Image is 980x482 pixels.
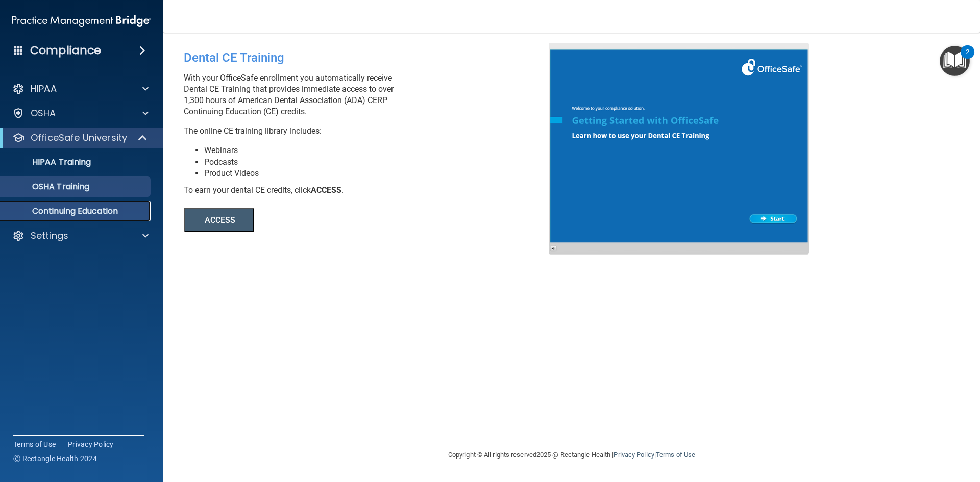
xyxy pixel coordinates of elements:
p: Settings [31,230,68,242]
li: Podcasts [204,157,556,168]
button: ACCESS [184,208,254,232]
p: The online CE training library includes: [184,125,556,137]
p: OfficeSafe University [31,132,127,144]
div: Copyright © All rights reserved 2025 @ Rectangle Health | | [385,439,758,471]
div: Dental CE Training [184,43,556,72]
b: ACCESS [311,185,341,195]
div: 2 [966,52,969,65]
a: OSHA [12,107,149,119]
p: OSHA [31,107,56,119]
a: Terms of Use [13,439,56,449]
p: With your OfficeSafe enrollment you automatically receive Dental CE Training that provides immedi... [184,72,556,117]
p: HIPAA Training [7,157,91,167]
h4: Compliance [30,43,101,58]
button: Open Resource Center, 2 new notifications [940,46,970,76]
p: HIPAA [31,83,57,95]
a: Privacy Policy [68,439,114,449]
span: Ⓒ Rectangle Health 2024 [13,453,97,464]
a: HIPAA [12,83,149,95]
div: To earn your dental CE credits, click . [184,185,556,196]
a: Settings [12,230,149,242]
p: Continuing Education [7,206,146,216]
a: Terms of Use [656,451,695,459]
li: Webinars [204,145,556,156]
img: PMB logo [12,11,151,31]
li: Product Videos [204,168,556,179]
a: ACCESS [184,217,463,224]
a: OfficeSafe University [12,132,148,144]
a: Privacy Policy [614,451,654,459]
p: OSHA Training [7,182,89,192]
